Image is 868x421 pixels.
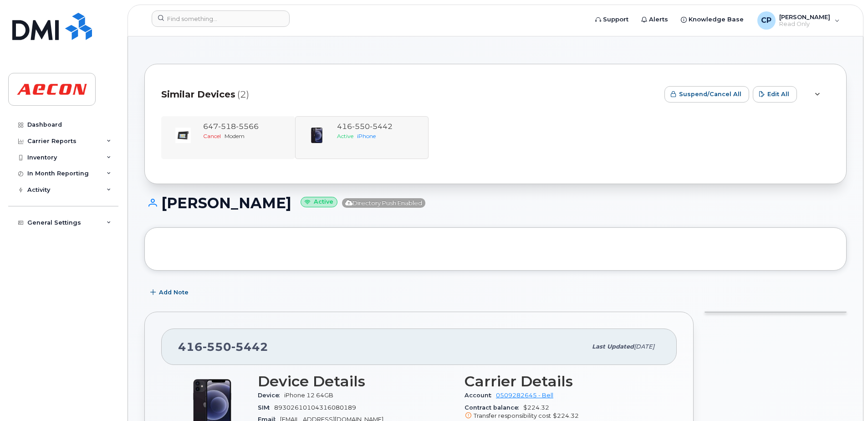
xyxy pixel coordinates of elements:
span: 5442 [231,340,268,354]
h3: Carrier Details [465,373,660,390]
span: Account [465,392,496,399]
span: Directory Push Enabled [342,198,425,208]
span: [DATE] [634,343,654,350]
span: Modem [225,133,245,139]
img: image20231002-3703462-aj7mcl.jpeg [174,126,192,144]
span: (2) [237,88,249,101]
span: 5566 [236,122,259,131]
span: 518 [218,122,236,131]
span: Add Note [159,288,189,297]
span: Cancel [203,133,221,139]
span: 89302610104316080189 [274,404,356,411]
span: Device [258,392,284,399]
button: Edit All [753,86,797,103]
span: $224.32 [553,412,579,419]
span: iPhone 12 64GB [284,392,333,399]
span: Similar Devices [161,88,235,101]
span: Contract balance [465,404,523,411]
a: 0509282645 - Bell [496,392,553,399]
span: Edit All [767,90,789,98]
span: 416 [178,340,268,354]
button: Suspend/Cancel All [664,86,749,103]
small: Active [301,197,337,207]
span: SIM [258,404,274,411]
span: Suspend/Cancel All [679,90,741,98]
span: 550 [203,340,231,354]
h3: Device Details [258,373,454,390]
span: 647 [203,122,259,131]
a: 6475185566CancelModem [167,122,290,154]
span: $224.32 [465,404,660,421]
button: Add Note [144,284,196,301]
h1: [PERSON_NAME] [144,195,847,211]
span: Last updated [592,343,634,350]
span: Transfer responsibility cost [474,412,551,419]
